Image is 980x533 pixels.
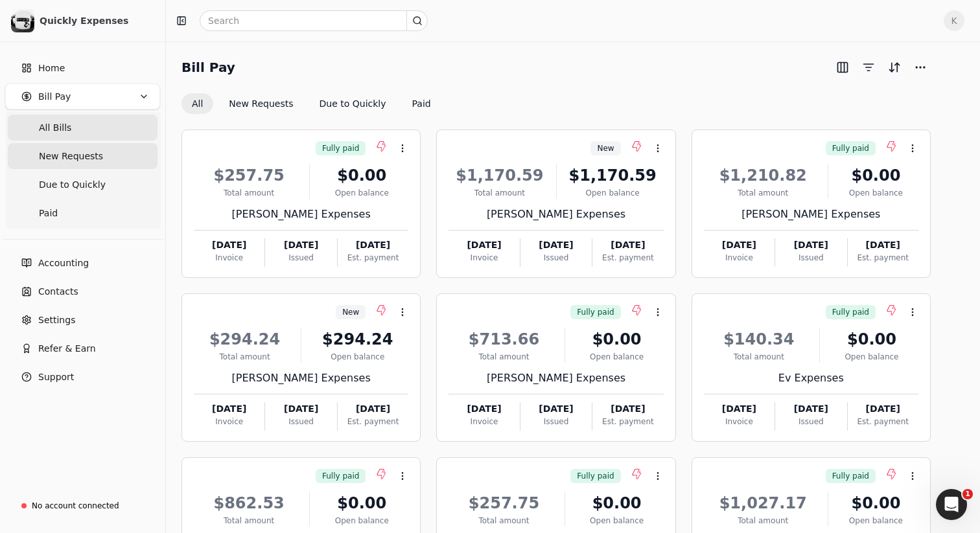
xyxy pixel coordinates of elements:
[40,14,154,27] div: Quickly Expenses
[315,164,408,187] div: $0.00
[8,143,157,169] a: New Requests
[449,164,550,187] div: $1,170.59
[38,370,74,384] span: Support
[181,93,213,114] button: All
[194,238,264,252] div: [DATE]
[342,306,359,318] span: New
[5,307,160,333] a: Settings
[520,416,592,427] div: Issued
[39,150,103,163] span: New Requests
[322,470,359,482] span: Fully paid
[449,328,559,351] div: $713.66
[449,252,519,264] div: Invoice
[570,515,664,527] div: Open balance
[704,187,822,199] div: Total amount
[577,306,614,318] span: Fully paid
[449,492,559,515] div: $257.75
[194,207,408,222] div: [PERSON_NAME] Expenses
[309,93,397,114] button: Due to Quickly
[449,370,663,386] div: [PERSON_NAME] Expenses
[832,306,869,318] span: Fully paid
[592,416,663,427] div: Est. payment
[562,187,664,199] div: Open balance
[825,328,918,351] div: $0.00
[704,370,918,386] div: Ev Expenses
[307,328,408,351] div: $294.24
[910,57,931,78] button: More
[315,187,408,199] div: Open balance
[265,252,336,264] div: Issued
[562,164,664,187] div: $1,170.59
[307,351,408,363] div: Open balance
[944,10,964,31] button: K
[39,207,58,220] span: Paid
[5,250,160,276] a: Accounting
[194,252,264,264] div: Invoice
[570,492,664,515] div: $0.00
[265,416,336,427] div: Issued
[449,515,559,527] div: Total amount
[832,142,869,154] span: Fully paid
[577,470,614,482] span: Fully paid
[39,121,71,135] span: All Bills
[704,207,918,222] div: [PERSON_NAME] Expenses
[194,187,304,199] div: Total amount
[570,328,664,351] div: $0.00
[449,207,663,222] div: [PERSON_NAME] Expenses
[449,238,519,252] div: [DATE]
[322,142,359,154] span: Fully paid
[775,238,846,252] div: [DATE]
[775,402,846,416] div: [DATE]
[38,313,75,327] span: Settings
[11,9,34,32] img: a7430e03-5703-430b-9462-2a807a799ba4.jpeg
[32,500,119,512] div: No account connected
[38,256,89,270] span: Accounting
[848,402,918,416] div: [DATE]
[402,93,441,114] button: Paid
[8,200,157,226] a: Paid
[884,57,905,78] button: Sort
[848,238,918,252] div: [DATE]
[315,492,408,515] div: $0.00
[449,351,559,363] div: Total amount
[775,416,846,427] div: Issued
[265,402,336,416] div: [DATE]
[5,84,160,109] button: Bill Pay
[704,164,822,187] div: $1,210.82
[38,342,96,356] span: Refer & Earn
[449,416,519,427] div: Invoice
[38,62,65,75] span: Home
[704,515,822,527] div: Total amount
[265,238,336,252] div: [DATE]
[200,10,428,31] input: Search
[704,351,814,363] div: Total amount
[338,416,408,427] div: Est. payment
[704,252,775,264] div: Invoice
[194,164,304,187] div: $257.75
[338,402,408,416] div: [DATE]
[520,238,592,252] div: [DATE]
[39,178,106,192] span: Due to Quickly
[936,489,967,520] iframe: Intercom live chat
[848,252,918,264] div: Est. payment
[704,492,822,515] div: $1,027.17
[832,470,869,482] span: Fully paid
[194,402,264,416] div: [DATE]
[5,335,160,361] button: Refer & Earn
[775,252,846,264] div: Issued
[704,238,775,252] div: [DATE]
[194,328,296,351] div: $294.24
[592,402,663,416] div: [DATE]
[570,351,664,363] div: Open balance
[962,489,973,499] span: 1
[5,364,160,390] button: Support
[592,252,663,264] div: Est. payment
[825,351,918,363] div: Open balance
[194,515,304,527] div: Total amount
[834,187,918,199] div: Open balance
[194,492,304,515] div: $862.53
[194,370,408,386] div: [PERSON_NAME] Expenses
[834,164,918,187] div: $0.00
[597,142,614,154] span: New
